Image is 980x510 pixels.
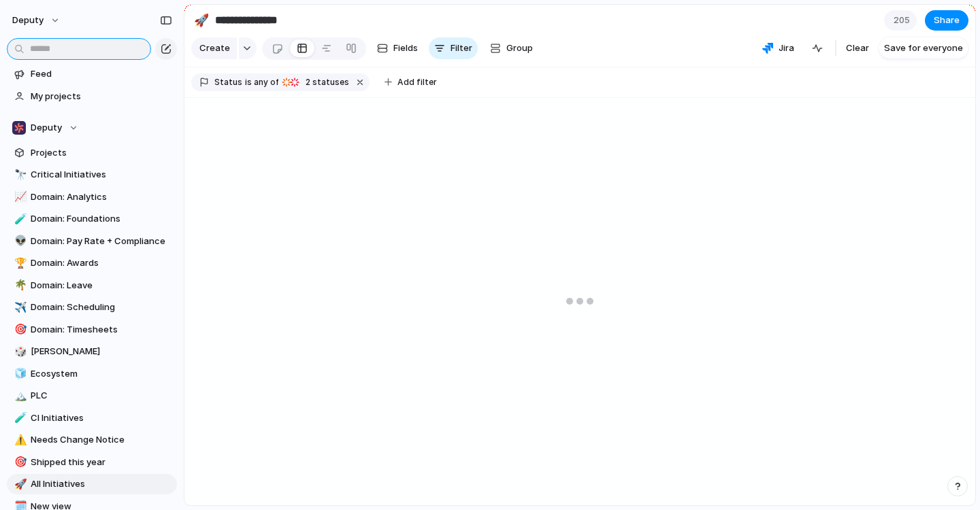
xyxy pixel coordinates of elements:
button: 🎲 [12,345,26,358]
a: 🏔️PLC [7,386,177,406]
span: Clear [846,41,869,55]
button: ✈️ [12,301,26,314]
div: 🎯Domain: Timesheets [7,320,177,340]
div: 🧪 [14,410,24,426]
span: Save for everyone [884,41,963,55]
button: 🏔️ [12,389,26,403]
span: Feed [31,67,172,81]
span: 2 [301,77,312,87]
div: 🏆 [14,256,24,271]
span: Filter [451,41,472,55]
a: 🏆Domain: Awards [7,253,177,273]
button: Group [483,37,540,59]
span: Share [934,14,960,27]
span: Group [506,41,533,55]
a: 🔭Critical Initiatives [7,165,177,185]
a: 🚀All Initiatives [7,474,177,494]
a: 👽Domain: Pay Rate + Compliance [7,231,177,252]
span: any of [252,76,278,88]
a: 🎲[PERSON_NAME] [7,341,177,362]
span: Domain: Analytics [31,190,172,204]
span: Domain: Leave [31,279,172,292]
span: Domain: Awards [31,256,172,270]
span: 205 [894,14,914,27]
div: 📈 [14,189,24,205]
button: Clear [840,37,875,59]
span: PLC [31,389,172,403]
button: ⚠️ [12,433,26,447]
a: 🧪CI Initiatives [7,408,177,428]
button: 🧪 [12,212,26,226]
button: Filter [429,37,478,59]
div: 🧊 [14,366,24,381]
button: 📈 [12,190,26,204]
button: 🚀 [191,10,212,31]
button: 🎯 [12,456,26,469]
span: Domain: Pay Rate + Compliance [31,235,172,248]
button: 2 statuses [280,75,352,90]
a: Projects [7,143,177,163]
span: My projects [31,90,172,103]
a: 📈Domain: Analytics [7,187,177,207]
div: 🚀 [14,477,24,492]
span: Status [214,76,242,88]
span: is [245,76,252,88]
a: 🧊Ecosystem [7,364,177,384]
div: 👽 [14,233,24,249]
span: Needs Change Notice [31,433,172,447]
span: Create [199,41,230,55]
div: 🏔️ [14,388,24,404]
button: Save for everyone [879,37,968,59]
button: deputy [6,10,67,31]
div: 🎯 [14,322,24,337]
div: 🎯Shipped this year [7,452,177,473]
button: 🚀 [12,477,26,491]
span: Domain: Scheduling [31,301,172,314]
div: ⚠️ [14,432,24,448]
span: All Initiatives [31,477,172,491]
div: 🎯 [14,454,24,470]
button: Jira [757,38,800,58]
button: Share [925,10,968,31]
span: Fields [393,41,418,55]
button: Deputy [7,118,177,138]
button: Add filter [376,73,445,92]
a: ✈️Domain: Scheduling [7,297,177,318]
span: deputy [12,14,44,27]
button: 🔭 [12,168,26,182]
div: 🌴 [14,277,24,293]
span: Shipped this year [31,456,172,469]
span: Add filter [397,76,437,88]
span: CI Initiatives [31,411,172,425]
button: 🎯 [12,323,26,337]
a: ⚠️Needs Change Notice [7,430,177,450]
span: Projects [31,146,172,160]
a: 🧪Domain: Foundations [7,209,177,229]
button: 🧪 [12,411,26,425]
button: Create [191,37,237,59]
a: My projects [7,86,177,107]
div: ✈️ [14,300,24,316]
a: 🌴Domain: Leave [7,275,177,296]
span: Deputy [31,121,62,135]
div: 🔭 [14,167,24,183]
button: 🏆 [12,256,26,270]
span: Ecosystem [31,367,172,381]
button: isany of [242,75,281,90]
a: Feed [7,64,177,84]
span: statuses [301,76,349,88]
button: 🌴 [12,279,26,292]
span: Jira [779,41,794,55]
